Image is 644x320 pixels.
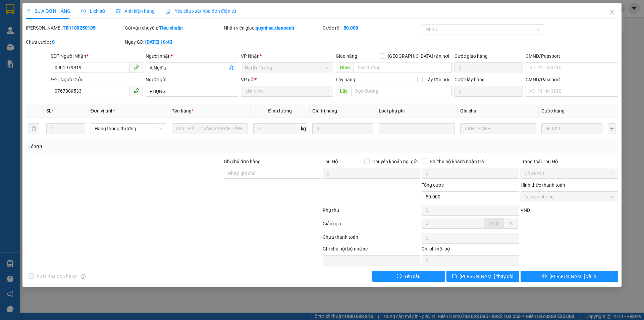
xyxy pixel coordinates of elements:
[81,9,86,13] span: clock-circle
[541,123,602,134] input: 0
[145,39,172,45] b: [DATE] 18:43
[458,104,539,118] th: Ghi chú
[542,274,547,279] span: printer
[26,38,123,46] div: Chưa cước :
[336,53,357,59] span: Giao hàng
[224,24,321,32] div: Nhân viên giao:
[133,64,139,70] span: phone
[51,76,143,83] div: SĐT Người Gửi
[322,233,421,245] div: Chưa thanh toán
[336,86,351,96] span: Lấy
[34,273,79,280] span: Xuất hóa đơn hàng
[165,9,171,14] img: icon
[172,123,248,134] input: VD: Bàn, Ghế
[245,63,329,73] span: Hai Bà Trưng
[245,86,329,96] span: Tân Bình
[29,123,39,134] button: delete
[63,25,96,31] b: TB1109250185
[376,104,457,118] th: Loại phụ phí
[336,62,354,73] span: Giao
[46,108,52,113] span: SL
[404,273,421,280] span: Yêu cầu
[172,108,194,113] span: Tên hàng
[256,25,294,31] b: quynhsa.tienoanh
[323,24,420,32] div: Cước rồi :
[351,86,452,96] input: Dọc đường
[549,273,596,280] span: [PERSON_NAME] và In
[525,192,614,202] span: Tại văn phòng
[370,158,420,165] span: Chuyển khoản ng. gửi
[51,52,143,60] div: SĐT Người Nhận
[385,52,452,60] span: [GEOGRAPHIC_DATA] tận nơi
[608,123,615,134] button: plus
[397,274,401,279] span: exclamation-circle
[116,8,155,14] span: Ảnh kiện hàng
[224,159,261,164] label: Ghi chú đơn hàng
[29,143,249,150] div: Tổng: 1
[26,9,31,13] span: edit
[159,25,183,31] b: Tiêu chuẩn
[489,221,499,226] span: VND
[521,182,565,188] label: Hình thức thanh toán
[125,38,222,46] div: Ngày GD:
[81,8,105,14] span: Lịch sử
[521,271,618,282] button: printer[PERSON_NAME] và In
[323,245,420,255] div: Ghi chú nội bộ nhà xe
[52,39,55,45] b: 0
[521,208,530,213] span: VND
[224,168,321,179] input: Ghi chú đơn hàng
[454,62,523,73] input: Cước giao hàng
[229,65,234,71] span: user-add
[312,108,337,113] span: Giá trị hàng
[146,52,238,60] div: Người nhận
[427,158,487,165] span: Phí thu hộ khách nhận trả
[603,3,622,22] button: Close
[268,108,292,113] span: Định lượng
[116,9,120,13] span: picture
[133,88,139,93] span: phone
[609,10,615,15] span: close
[26,24,123,32] div: [PERSON_NAME]:
[241,76,333,83] div: VP gửi
[525,168,614,178] span: Chưa thu
[446,271,519,282] button: save[PERSON_NAME] thay đổi
[372,271,445,282] button: exclamation-circleYêu cầu
[336,77,355,82] span: Lấy hàng
[241,53,260,59] span: VP Nhận
[452,274,457,279] span: save
[91,108,116,113] span: Đơn vị tính
[460,123,536,134] input: Ghi Chú
[423,76,452,83] span: Lấy tận nơi
[323,159,338,164] span: Thu Hộ
[541,108,565,113] span: Cước hàng
[312,123,373,134] input: 0
[146,76,238,83] div: Người gửi
[81,274,86,279] span: info-circle
[460,273,513,280] span: [PERSON_NAME] thay đổi
[454,86,523,97] input: Cước lấy hàng
[300,123,307,134] span: kg
[322,220,421,232] div: Giảm giá
[509,221,513,226] span: %
[343,25,358,31] b: 50.000
[95,124,162,134] span: Hàng thông thường
[526,76,618,83] div: CMND/Passport
[526,52,618,60] div: CMND/Passport
[26,8,70,14] span: SỬA ĐƠN HÀNG
[422,182,444,188] span: Tổng cước
[354,62,452,73] input: Dọc đường
[454,77,485,82] label: Cước lấy hàng
[521,158,618,165] div: Trạng thái Thu Hộ
[454,53,488,59] label: Cước giao hàng
[165,8,236,14] span: Yêu cầu xuất hóa đơn điện tử
[422,245,519,255] div: Chi phí nội bộ
[322,207,421,218] div: Phụ thu
[125,24,222,32] div: Gói vận chuyển:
